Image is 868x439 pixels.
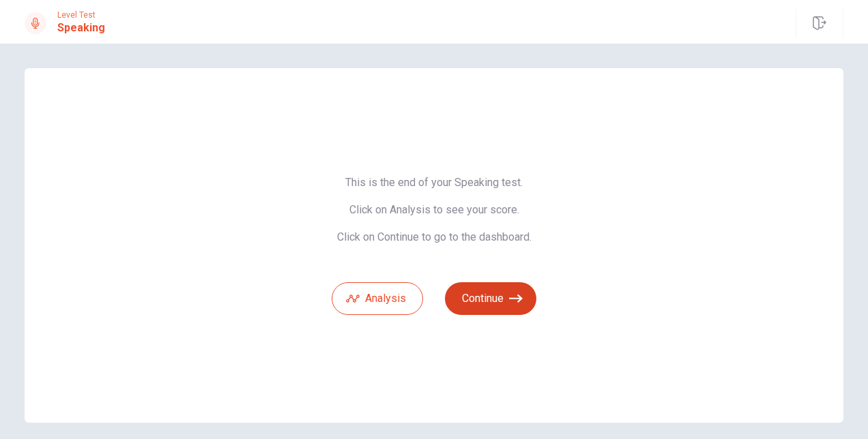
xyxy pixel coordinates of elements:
[445,282,536,315] button: Continue
[57,20,105,36] h1: Speaking
[332,282,423,315] button: Analysis
[57,10,105,20] span: Level Test
[332,176,536,244] span: This is the end of your Speaking test. Click on Analysis to see your score. Click on Continue to ...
